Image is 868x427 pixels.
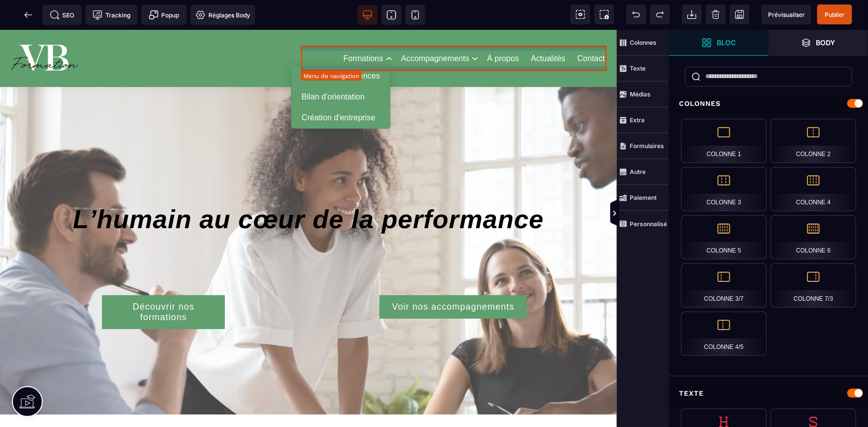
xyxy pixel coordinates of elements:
[669,30,769,56] span: Ouvrir les blocs
[617,56,669,82] span: Texte
[669,94,868,113] div: Colonnes
[771,215,856,259] div: Colonne 6
[706,4,726,24] span: Nettoyage
[617,107,669,133] span: Extra
[343,22,383,35] a: FormationsBilan de compétencesBilan d'orientationCréation d'entreprise
[405,5,425,25] span: Voir mobile
[817,4,852,24] span: Enregistrer le contenu
[630,65,646,72] strong: Texte
[93,10,130,20] span: Tracking
[771,119,856,163] div: Colonne 2
[617,211,669,237] span: Personnalisé
[291,78,390,98] a: Création d'entreprise
[18,5,38,25] span: Retour
[630,39,657,46] strong: Colonnes
[380,265,527,289] button: Voir nos accompagnements
[531,22,565,35] a: Actualités
[771,263,856,308] div: Colonne 7/3
[669,199,679,229] span: Afficher les vues
[630,220,667,228] strong: Personnalisé
[571,4,590,24] span: Voir les composants
[682,4,702,24] span: Importer
[401,22,469,35] a: Accompagnements
[630,142,664,150] strong: Formulaires
[768,11,805,18] span: Prévisualiser
[487,22,519,35] a: À propos
[681,215,767,259] div: Colonne 5
[594,4,614,24] span: Capture d'écran
[617,185,669,211] span: Paiement
[141,5,187,25] span: Créer une alerte modale
[717,39,736,46] strong: Bloc
[771,167,856,211] div: Colonne 4
[191,5,255,25] span: Favicon
[291,36,390,57] a: Bilan de compétences
[617,82,669,107] span: Médias
[149,10,180,20] span: Popup
[50,10,75,20] span: SEO
[617,30,669,56] span: Colonnes
[630,90,651,98] strong: Médias
[669,384,868,403] div: Texte
[73,175,544,204] span: L’humain au cœur de la performance
[681,312,767,356] div: Colonne 4/5
[626,4,646,24] span: Défaire
[730,4,750,24] span: Enregistrer
[681,119,767,163] div: Colonne 1
[42,5,82,25] span: Métadata SEO
[8,4,81,53] img: 86a4aa658127570b91344bfc39bbf4eb_Blanc_sur_fond_vert.png
[630,168,646,175] strong: Autre
[630,116,645,124] strong: Extra
[578,22,605,35] a: Contact
[630,194,657,201] strong: Paiement
[617,159,669,185] span: Autre
[650,4,670,24] span: Rétablir
[825,11,845,18] span: Publier
[102,265,225,299] button: Découvrir nos formations
[86,5,137,25] span: Code de suivi
[382,5,401,25] span: Voir tablette
[291,57,390,78] a: Bilan d'orientation
[816,39,836,46] strong: Body
[617,133,669,159] span: Formulaires
[358,5,378,25] span: Voir bureau
[769,30,868,56] span: Ouvrir les calques
[762,4,811,24] span: Aperçu
[681,167,767,211] div: Colonne 3
[681,263,767,308] div: Colonne 3/7
[195,10,250,20] span: Réglages Body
